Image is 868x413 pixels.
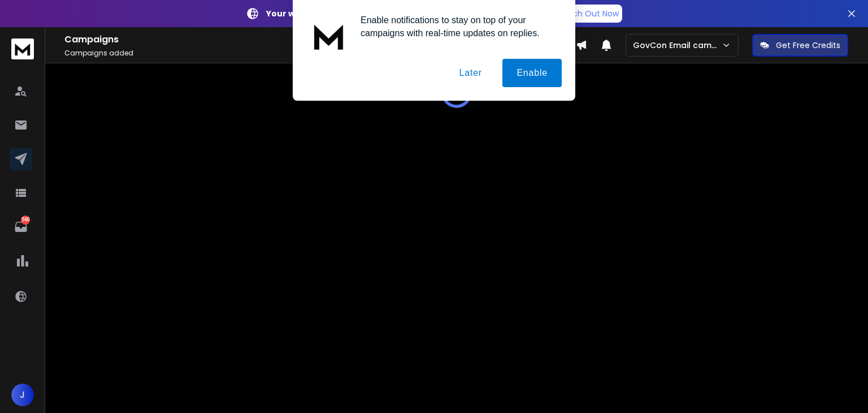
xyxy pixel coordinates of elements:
button: J [11,384,34,406]
a: 560 [10,216,32,238]
p: 560 [21,216,30,225]
button: Later [445,59,496,87]
img: notification icon [306,14,351,59]
div: Enable notifications to stay on top of your campaigns with real-time updates on replies. [351,14,562,40]
button: Enable [502,59,562,87]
